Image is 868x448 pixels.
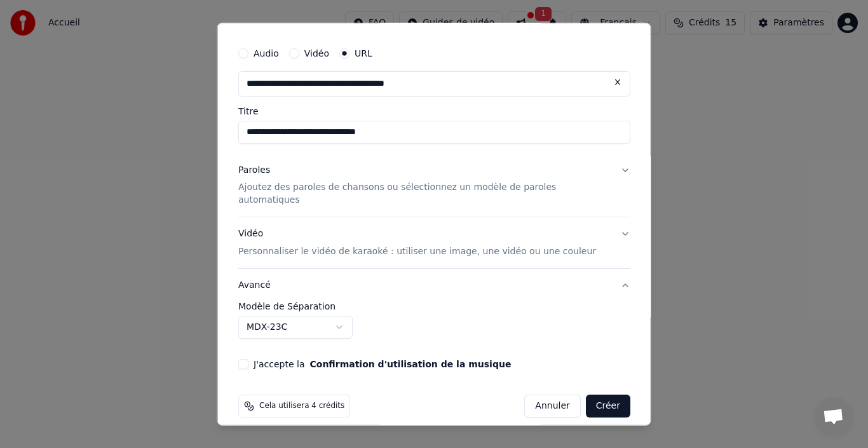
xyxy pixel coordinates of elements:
[585,395,630,417] button: Créer
[238,227,596,258] div: Vidéo
[238,302,630,311] label: Modèle de Séparation
[259,401,344,411] span: Cela utilisera 4 crédits
[238,181,610,207] p: Ajoutez des paroles de chansons ou sélectionnez un modèle de paroles automatiques
[238,163,270,176] div: Paroles
[238,269,630,302] button: Avancé
[309,360,511,369] button: J'accepte la
[238,106,630,115] label: Titre
[238,245,596,258] p: Personnaliser le vidéo de karaoké : utiliser une image, une vidéo ou une couleur
[254,360,511,369] label: J'accepte la
[238,153,630,217] button: ParolesAjoutez des paroles de chansons ou sélectionnez un modèle de paroles automatiques
[238,302,630,349] div: Avancé
[254,48,279,57] label: Audio
[304,48,329,57] label: Vidéo
[238,217,630,268] button: VidéoPersonnaliser le vidéo de karaoké : utiliser une image, une vidéo ou une couleur
[355,48,372,57] label: URL
[524,395,580,417] button: Annuler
